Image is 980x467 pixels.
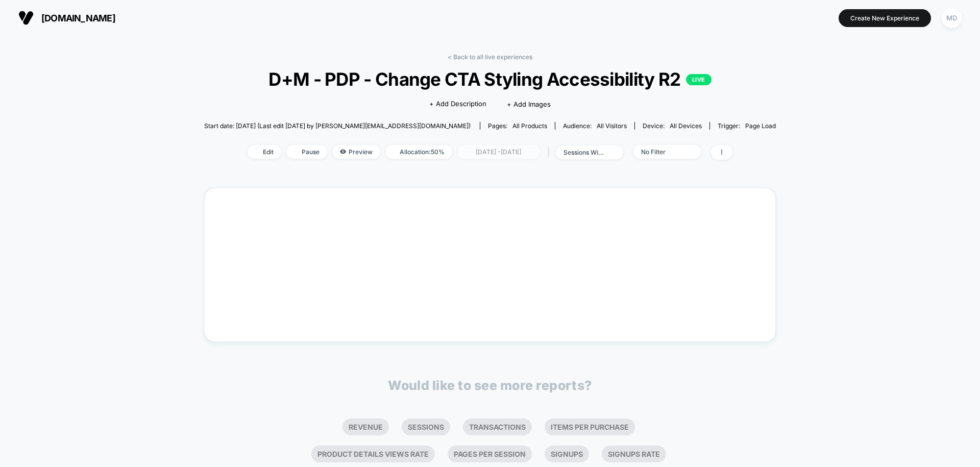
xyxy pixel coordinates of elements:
[563,122,627,130] div: Audience:
[463,419,532,435] li: Transactions
[839,9,931,27] button: Create New Experience
[507,100,551,108] span: + Add Images
[563,149,604,156] div: sessions with impression
[448,446,532,462] li: Pages Per Session
[634,122,709,130] span: Device:
[641,148,682,156] div: No Filter
[745,122,776,130] span: Page Load
[248,145,281,159] span: Edit
[429,99,486,109] span: + Add Description
[488,122,547,130] div: Pages:
[233,68,747,90] span: D+M - PDP - Change CTA Styling Accessibility R2
[545,419,635,435] li: Items Per Purchase
[545,145,556,160] span: |
[286,145,327,159] span: Pause
[457,145,540,159] span: [DATE] - [DATE]
[686,74,712,85] p: LIVE
[41,13,115,23] span: [DOMAIN_NAME]
[718,122,776,130] div: Trigger:
[602,446,666,462] li: Signups Rate
[512,122,547,130] span: all products
[311,446,435,462] li: Product Details Views Rate
[545,446,589,462] li: Signups
[15,10,118,26] button: [DOMAIN_NAME]
[942,8,962,28] div: MD
[939,8,965,29] button: MD
[388,378,592,393] p: Would like to see more reports?
[204,122,471,130] span: Start date: [DATE] (Last edit [DATE] by [PERSON_NAME][EMAIL_ADDRESS][DOMAIN_NAME])
[670,122,702,130] span: all devices
[342,419,389,435] li: Revenue
[597,122,627,130] span: All Visitors
[385,145,452,159] span: Allocation: 50%
[18,10,34,26] img: Visually logo
[448,53,532,61] a: < Back to all live experiences
[332,145,380,159] span: Preview
[402,419,450,435] li: Sessions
